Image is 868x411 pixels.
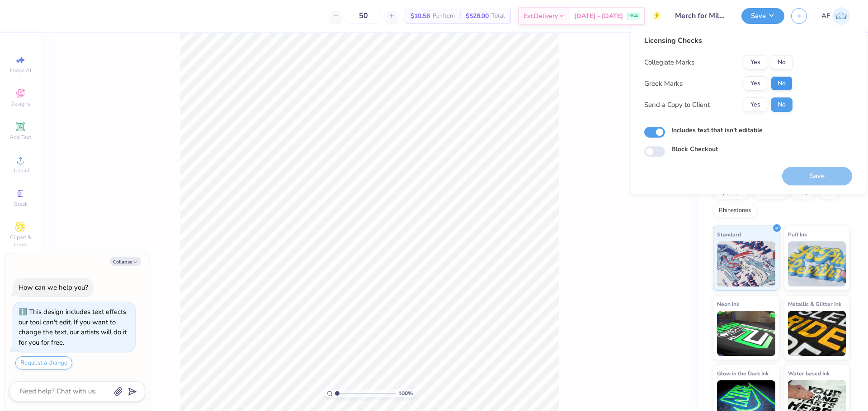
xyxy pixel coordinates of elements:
span: Greek [14,200,28,208]
span: Clipart & logos [5,234,36,248]
span: $528.00 [466,11,489,21]
span: Neon Ink [717,299,739,309]
img: Standard [717,241,775,286]
span: Puff Ink [788,230,807,239]
span: Upload [11,167,29,174]
span: AF [821,11,830,21]
span: Add Text [9,134,31,141]
span: Water based Ink [788,369,830,378]
div: This design includes text effects our tool can't edit. If you want to change the text, our artist... [19,307,127,347]
div: Rhinestones [713,204,757,217]
button: No [771,55,793,69]
img: Metallic & Glitter Ink [788,311,846,356]
span: Per Item [433,11,455,21]
span: [DATE] - [DATE] [574,11,623,21]
img: Puff Ink [788,241,846,286]
div: Collegiate Marks [644,57,694,68]
span: Est. Delivery [524,11,558,21]
span: Glow in the Dark Ink [717,369,769,378]
button: Save [741,8,784,24]
label: Includes text that isn't editable [671,125,763,135]
span: 100 % [398,389,413,397]
span: Total [491,11,505,21]
button: No [771,97,793,112]
div: Licensing Checks [644,35,793,46]
span: Designs [10,100,30,107]
span: $10.56 [410,11,430,21]
a: AF [821,7,850,25]
div: Greek Marks [644,79,683,89]
button: No [771,76,793,91]
button: Request a change [15,356,72,369]
button: Yes [744,97,767,112]
span: FREE [628,13,638,19]
span: Metallic & Glitter Ink [788,299,841,309]
span: Standard [717,230,741,239]
button: Collapse [110,257,141,266]
img: Neon Ink [717,311,775,356]
input: Untitled Design [668,7,735,25]
img: Ana Francesca Bustamante [832,7,850,25]
button: Yes [744,55,767,69]
button: Yes [744,76,767,91]
div: How can we help you? [19,283,88,292]
label: Block Checkout [671,144,718,154]
input: – – [346,8,381,24]
div: Send a Copy to Client [644,100,710,110]
span: Image AI [10,67,31,74]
